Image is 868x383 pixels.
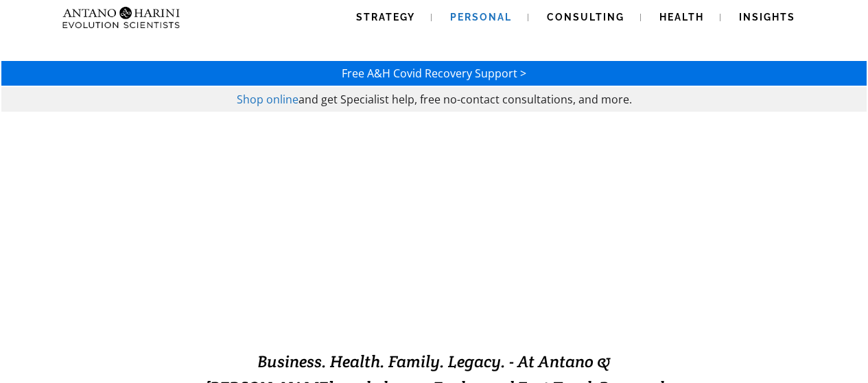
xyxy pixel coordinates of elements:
[237,92,298,107] a: Shop online
[298,92,632,107] span: and get Specialist help, free no-contact consultations, and more.
[739,12,795,23] span: Insights
[270,286,414,319] strong: EVOLVING
[356,12,415,23] span: Strategy
[659,12,704,23] span: Health
[547,12,624,23] span: Consulting
[414,286,598,319] strong: EXCELLENCE
[342,66,526,81] a: Free A&H Covid Recovery Support >
[450,12,512,23] span: Personal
